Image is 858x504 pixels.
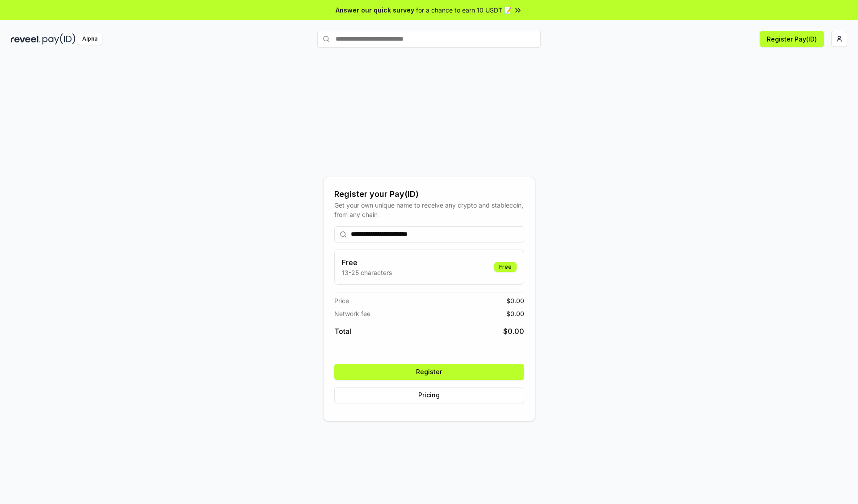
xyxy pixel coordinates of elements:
[503,326,524,337] span: $ 0.00
[11,33,41,45] img: reveel_dark
[336,5,414,15] span: Answer our quick survey
[506,296,524,305] span: $ 0.00
[342,268,392,277] p: 13-25 characters
[42,33,76,45] img: pay_id
[506,309,524,318] span: $ 0.00
[334,188,524,200] div: Register your Pay(ID)
[416,5,512,15] span: for a chance to earn 10 USDT 📝
[342,257,392,268] h3: Free
[334,309,370,318] span: Network fee
[760,31,824,47] button: Register Pay(ID)
[334,296,349,305] span: Price
[334,200,524,219] div: Get your own unique name to receive any crypto and stablecoin, from any chain
[334,326,351,337] span: Total
[334,387,524,403] button: Pricing
[77,33,102,45] div: Alpha
[334,364,524,380] button: Register
[494,262,517,272] div: Free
